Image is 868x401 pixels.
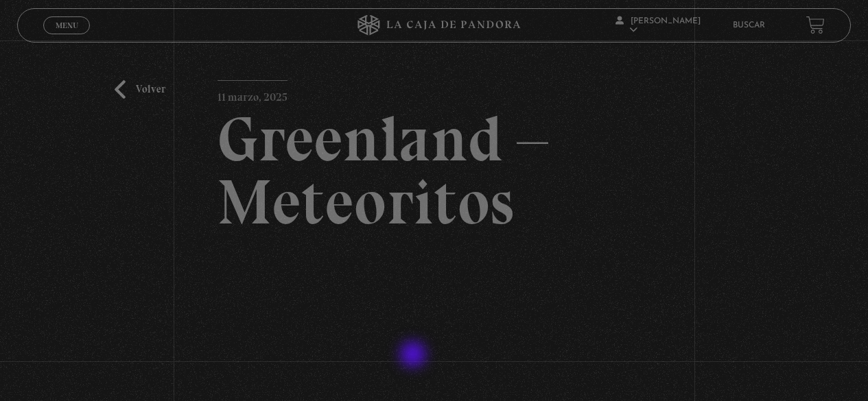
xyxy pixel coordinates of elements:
[218,80,288,108] p: 11 marzo, 2025
[51,32,83,42] span: Cerrar
[733,21,765,29] a: Buscar
[218,108,650,234] h2: Greenland – Meteoritos
[56,21,78,29] span: Menu
[615,17,701,34] span: [PERSON_NAME]
[806,16,825,34] a: View your shopping cart
[115,80,165,99] a: Volver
